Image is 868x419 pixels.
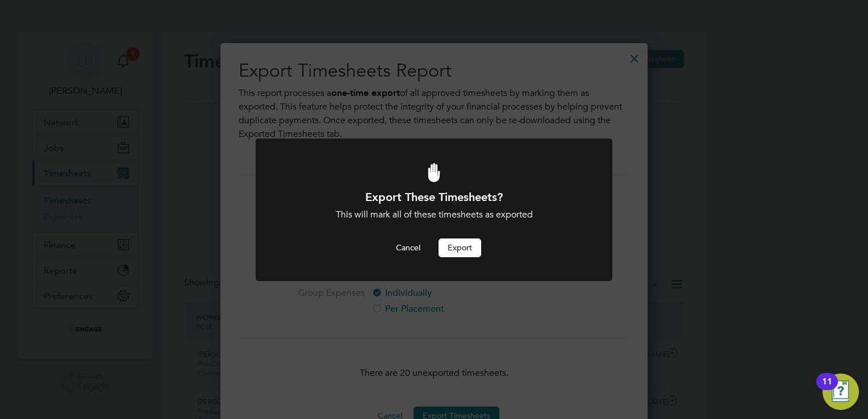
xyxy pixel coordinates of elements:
[823,374,859,410] button: Open Resource Center, 11 new notifications
[286,209,582,221] div: This will mark all of these timesheets as exported
[439,238,481,257] button: Export
[822,382,832,396] div: 11
[286,190,582,204] h1: Export These Timesheets?
[387,238,429,257] button: Cancel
